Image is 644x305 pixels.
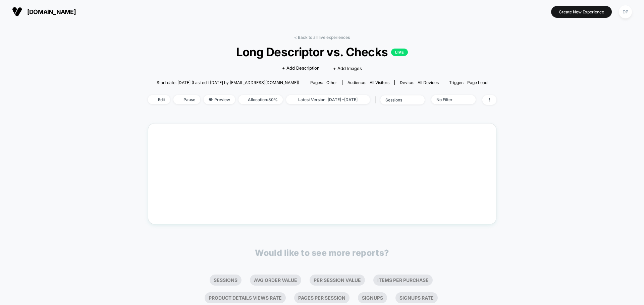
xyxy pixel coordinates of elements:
span: | [373,95,380,105]
li: Signups [358,292,387,303]
span: Pause [173,95,200,104]
span: All Visitors [370,80,389,85]
li: Avg Order Value [250,275,301,286]
button: DP [617,5,634,19]
img: Visually logo [12,7,22,17]
p: Would like to see more reports? [255,248,389,258]
div: DP [619,5,632,18]
div: No Filter [436,97,463,102]
div: Pages: [310,80,337,85]
li: Per Session Value [310,275,365,286]
span: Long Descriptor vs. Checks [165,45,479,59]
span: Edit [148,95,170,104]
span: Device: [394,80,444,85]
li: Signups Rate [395,292,438,303]
div: sessions [385,97,412,102]
li: Items Per Purchase [373,275,433,286]
span: Start date: [DATE] (Last edit [DATE] by [EMAIL_ADDRESS][DOMAIN_NAME]) [157,80,299,85]
p: LIVE [391,49,408,56]
span: + Add Images [333,66,362,71]
span: [DOMAIN_NAME] [27,8,76,15]
li: Sessions [210,275,241,286]
span: + Add Description [282,65,320,72]
span: Allocation: 30% [238,95,283,104]
li: Pages Per Session [294,292,350,303]
span: Page Load [467,80,487,85]
button: Create New Experience [551,6,612,18]
div: Audience: [347,80,389,85]
a: < Back to all live experiences [294,35,350,40]
div: Trigger: [449,80,487,85]
span: all devices [418,80,439,85]
button: [DOMAIN_NAME] [10,6,78,17]
span: other [326,80,337,85]
li: Product Details Views Rate [205,292,286,303]
span: Preview [204,95,235,104]
span: Latest Version: [DATE] - [DATE] [286,95,370,104]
